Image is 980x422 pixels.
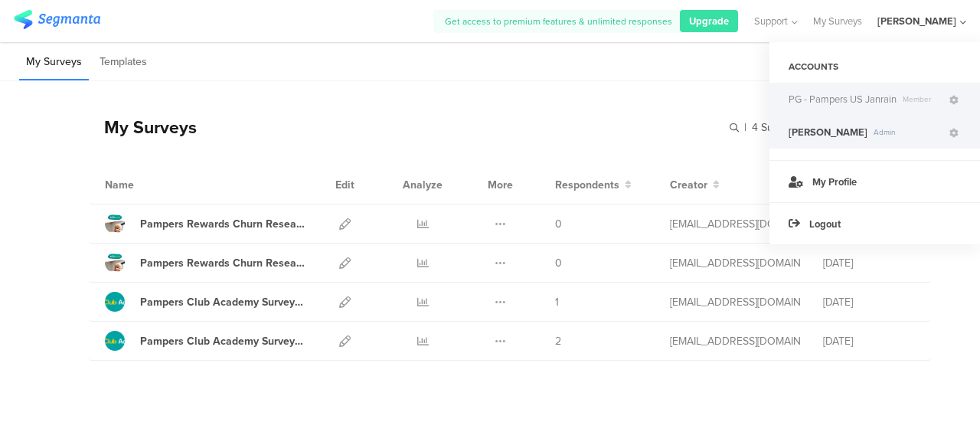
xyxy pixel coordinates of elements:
a: My Profile [769,160,980,202]
a: Pampers Club Academy Survey [DATE] [105,292,305,312]
a: Pampers Club Academy Survey [DATE] [105,331,305,351]
span: My Profile [812,175,857,189]
span: | [742,119,749,136]
span: Respondents [555,177,619,193]
div: Pampers Club Academy Survey June 2025 [140,294,305,310]
div: fjaili.r@pg.com [670,294,800,310]
a: Pampers Rewards Churn Research Survey for Group [DATE] [105,253,305,273]
div: Name [105,177,197,193]
div: [PERSON_NAME] [877,14,956,28]
button: Creator [670,177,720,193]
li: My Surveys [19,44,89,80]
span: Admin [867,126,947,138]
div: More [484,165,517,204]
div: fjaili.r@pg.com [670,333,800,349]
span: Upgrade [689,14,729,28]
div: Pampers Rewards Churn Research Survey for Group 1 July 2025 [140,255,305,271]
span: 4 Surveys [752,119,799,136]
span: Support [754,14,788,28]
span: Get access to premium features & unlimited responses [445,15,672,28]
div: ACCOUNTS [769,54,980,80]
div: My Surveys [89,114,197,140]
div: fjaili.r@pg.com [670,216,800,232]
div: Analyze [400,165,446,204]
div: Pampers Rewards Churn Research Survey for Group 2 July 2025 [140,216,305,232]
div: Pampers Club Academy Survey September 2024 [140,333,305,349]
div: [DATE] [823,333,915,349]
img: segmanta logo [14,10,100,29]
div: fjaili.r@pg.com [670,255,800,271]
a: Pampers Rewards Churn Research Survey for Group [DATE] [105,214,305,234]
div: [DATE] [823,294,915,310]
div: [DATE] [823,255,915,271]
span: 0 [555,216,562,232]
span: PG - Pampers US Janrain [789,92,897,106]
span: Logout [809,217,841,231]
span: Creator [670,177,707,193]
button: Respondents [555,177,632,193]
span: Member [897,93,947,105]
span: 2 [555,333,561,349]
li: Templates [93,44,154,80]
span: 0 [555,255,562,271]
span: Rajae Fjaili [789,125,867,139]
div: Edit [328,165,361,204]
span: 1 [555,294,559,310]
